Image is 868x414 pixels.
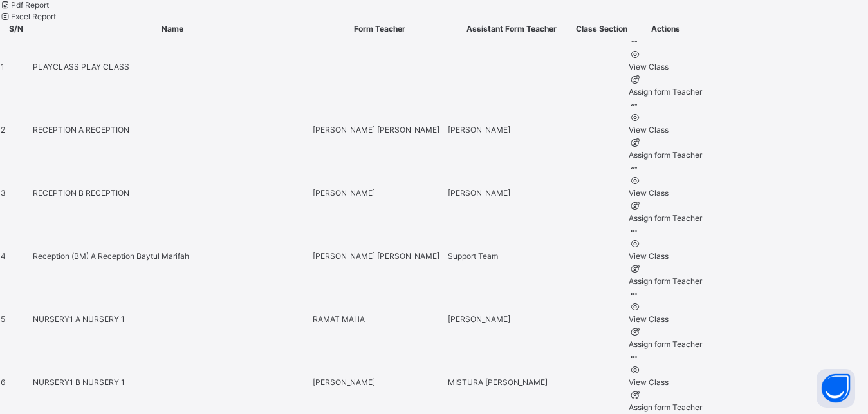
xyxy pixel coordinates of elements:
[33,188,86,198] span: RECEPTION B
[448,377,575,388] span: MISTURA [PERSON_NAME]
[33,62,81,71] span: PLAYCLASS
[86,188,129,198] span: RECEPTION
[448,187,575,199] span: [PERSON_NAME]
[312,23,447,35] th: Form Teacher
[313,377,447,388] span: [PERSON_NAME]
[629,61,702,73] div: View Class
[447,23,575,35] th: Assistant Form Teacher
[313,314,447,325] span: RAMAT MAHA
[82,314,125,324] span: NURSERY 1
[86,125,129,135] span: RECEPTION
[629,339,702,350] div: Assign form Teacher
[629,124,702,136] div: View Class
[448,250,575,262] span: Support Team
[33,251,98,261] span: Reception (BM) A
[629,212,702,224] div: Assign form Teacher
[313,187,447,199] span: [PERSON_NAME]
[628,23,703,35] th: Actions
[32,23,312,35] th: Name
[33,314,82,324] span: NURSERY1 A
[313,250,447,262] span: [PERSON_NAME] [PERSON_NAME]
[629,149,702,161] div: Assign form Teacher
[629,187,702,199] div: View Class
[448,124,575,136] span: [PERSON_NAME]
[629,276,702,287] div: Assign form Teacher
[448,314,575,325] span: [PERSON_NAME]
[629,402,702,413] div: Assign form Teacher
[629,314,702,325] div: View Class
[33,377,82,387] span: NURSERY1 B
[629,377,702,388] div: View Class
[98,251,189,261] span: Reception Baytul Marifah
[575,23,628,35] th: Class Section
[81,62,129,71] span: PLAY CLASS
[33,125,86,135] span: RECEPTION A
[629,250,702,262] div: View Class
[82,377,125,387] span: NURSERY 1
[817,369,855,408] button: Open asap
[313,124,447,136] span: [PERSON_NAME] [PERSON_NAME]
[629,86,702,98] div: Assign form Teacher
